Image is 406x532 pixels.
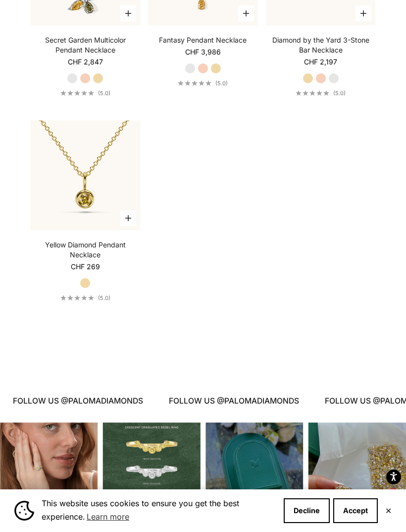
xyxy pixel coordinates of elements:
[14,501,34,521] img: Cookie banner
[215,80,228,87] span: (5.0)
[31,240,141,260] a: Yellow Diamond Pendant Necklace
[385,508,392,514] button: Close
[60,90,110,97] a: 5.0 out of 5.0 stars(5.0)
[60,295,94,300] div: 5.0 out of 5.0 stars
[266,35,376,55] a: Diamond by the Yard 3-Stone Bar Necklace
[167,395,298,408] p: FOLLOW US @PALOMADIAMONDS
[31,120,141,231] img: #YellowGold
[98,295,110,301] span: (5.0)
[308,422,406,520] div: Instagram post opens in a popup
[284,498,330,523] button: Decline
[296,90,346,97] a: 5.0 out of 5.0 stars(5.0)
[178,80,228,87] a: 5.0 out of 5.0 stars(5.0)
[333,90,346,97] span: (5.0)
[333,498,378,523] button: Accept
[103,422,201,520] div: Instagram post opens in a popup
[185,47,221,57] sale-price: CHF 3,986
[11,395,142,408] p: FOLLOW US @PALOMADIAMONDS
[296,90,329,96] div: 5.0 out of 5.0 stars
[98,90,110,97] span: (5.0)
[68,57,103,67] sale-price: CHF 2,847
[60,295,110,301] a: 5.0 out of 5.0 stars(5.0)
[71,262,100,272] sale-price: CHF 269
[178,80,211,86] div: 5.0 out of 5.0 stars
[31,35,141,55] a: Secret Garden Multicolor Pendant Necklace
[159,35,247,45] a: Fantasy Pendant Necklace
[85,509,131,524] a: Learn more
[205,422,303,520] div: Instagram post opens in a popup
[42,497,276,524] span: This website uses cookies to ensure you get the best experience.
[60,90,94,96] div: 5.0 out of 5.0 stars
[304,57,337,67] sale-price: CHF 2,197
